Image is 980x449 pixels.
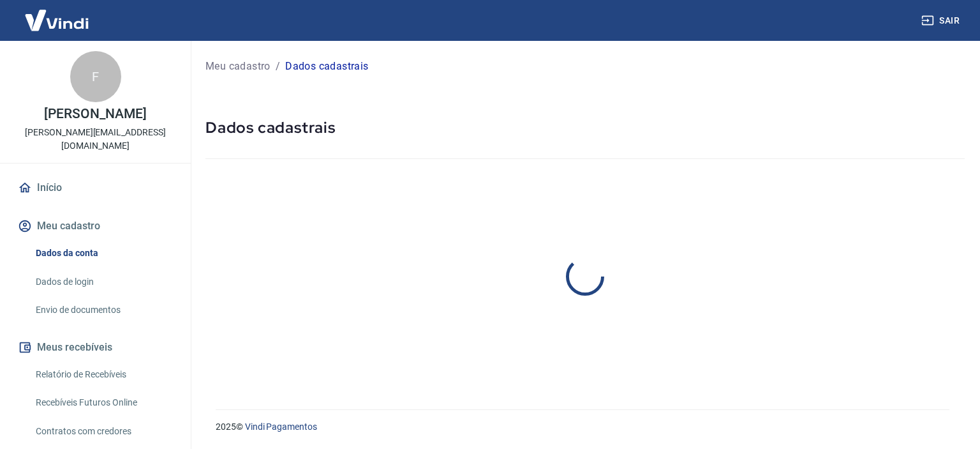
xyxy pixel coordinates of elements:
[15,212,175,240] button: Meu cadastro
[276,59,280,74] p: /
[31,418,175,445] a: Contratos com credores
[44,107,146,121] p: [PERSON_NAME]
[31,297,175,323] a: Envio de documentos
[31,240,175,266] a: Dados da conta
[285,59,368,74] p: Dados cadastrais
[15,333,175,361] button: Meus recebíveis
[10,126,181,153] p: [PERSON_NAME][EMAIL_ADDRESS][DOMAIN_NAME]
[919,9,965,33] button: Sair
[216,420,949,434] p: 2025 ©
[205,118,965,138] h5: Dados cadastrais
[15,1,98,40] img: Vindi
[70,51,121,102] div: F
[31,269,175,295] a: Dados de login
[31,361,175,388] a: Relatório de Recebíveis
[245,422,317,432] a: Vindi Pagamentos
[205,59,271,74] a: Meu cadastro
[31,390,175,416] a: Recebíveis Futuros Online
[15,174,175,202] a: Início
